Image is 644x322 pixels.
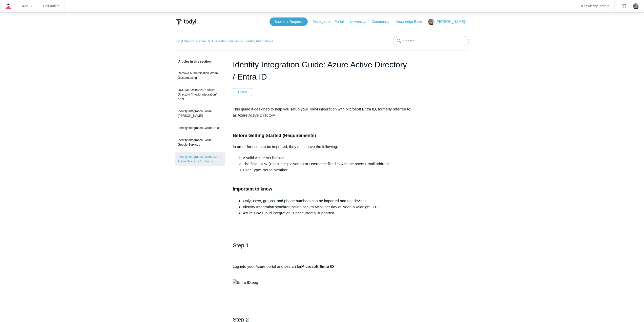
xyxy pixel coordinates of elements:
[212,39,239,43] a: Integration Guides
[233,263,411,276] p: Log into your Azure portal and search for
[581,5,609,8] a: Knowledge admin
[243,167,411,173] li: User Type: set to Member
[396,19,427,24] a: Knowledge Base
[175,152,225,166] a: Identity Integration Guide: Azure Active Directory / Entra ID
[243,198,411,204] li: Only users, groups, and phone numbers can be imported and not devices.
[240,39,273,43] li: Identity Integrations
[233,144,411,150] p: In order for users to be imported, they must have the following:
[175,123,225,133] a: Identity Integration Guide: Duo
[371,19,394,24] a: Community
[233,59,411,83] h1: Identity Integration Guide: Azure Active Directory / Entra ID
[633,3,639,9] img: user avatar
[301,264,334,269] strong: Microsoft Entra ID
[243,210,411,216] li: Azure Gov Cloud integration is not currently supported
[22,5,33,8] zd-hc-trigger: Add
[233,88,252,96] button: Follow Article
[233,178,411,193] h3: Important to know
[350,19,370,24] a: University
[175,106,225,121] a: Identity Integration Guide: [PERSON_NAME]
[233,279,258,286] img: Entra ID.png
[243,204,411,210] li: Identity Integration synchronization occurs twice per day at Noon & Midnight UTC.
[175,68,225,83] a: Remove Authentication When Disconnecting
[175,39,207,43] li: Todyl Support Center
[175,17,197,27] img: Todyl Support Center Help Center home page
[207,39,240,43] li: Integration Guides
[245,39,273,43] a: Identity Integrations
[233,106,411,118] p: This guide it designed to help you setup your Todyl integration with Microsoft Entra ID, formerly...
[175,135,225,149] a: Identity Integration Guide: Google Services
[633,3,639,9] zd-hc-trigger: Click your profile icon to open the profile menu
[233,132,411,139] h3: Before Getting Started (Requirements)
[233,241,411,259] h2: Step 1
[428,19,469,25] button: [PERSON_NAME]
[313,19,349,24] a: Management Portal
[243,155,411,161] li: A valid Azure AD license
[175,39,206,43] a: Todyl Support Center
[175,60,211,63] span: Articles in this section
[269,17,308,26] a: Submit a Request
[43,5,59,8] a: Edit article
[435,20,465,24] span: [PERSON_NAME]
[243,161,411,167] li: The field: UPN (UserPrincipleName) or Username filled in with the users Email address
[393,36,469,46] input: Search
[175,85,225,104] a: DUO MFA with Azure Active Directory "Invalid Integration" error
